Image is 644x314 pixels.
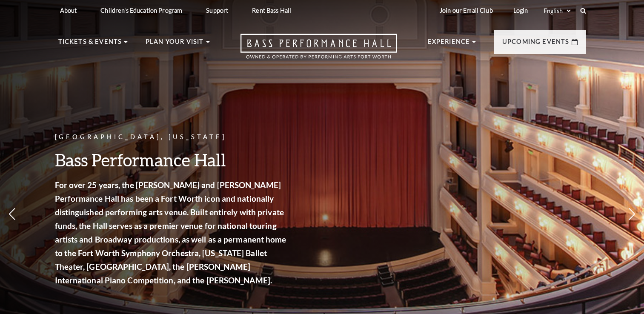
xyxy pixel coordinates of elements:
p: Tickets & Events [58,37,122,52]
h3: Bass Performance Hall [55,149,289,171]
p: [GEOGRAPHIC_DATA], [US_STATE] [55,132,289,143]
p: Rent Bass Hall [252,7,291,14]
p: Support [206,7,228,14]
select: Select: [542,7,572,15]
p: Experience [428,37,470,52]
p: Children's Education Program [100,7,182,14]
p: Upcoming Events [502,37,570,52]
strong: For over 25 years, the [PERSON_NAME] and [PERSON_NAME] Performance Hall has been a Fort Worth ico... [55,180,286,285]
p: Plan Your Visit [146,37,204,52]
p: About [60,7,77,14]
